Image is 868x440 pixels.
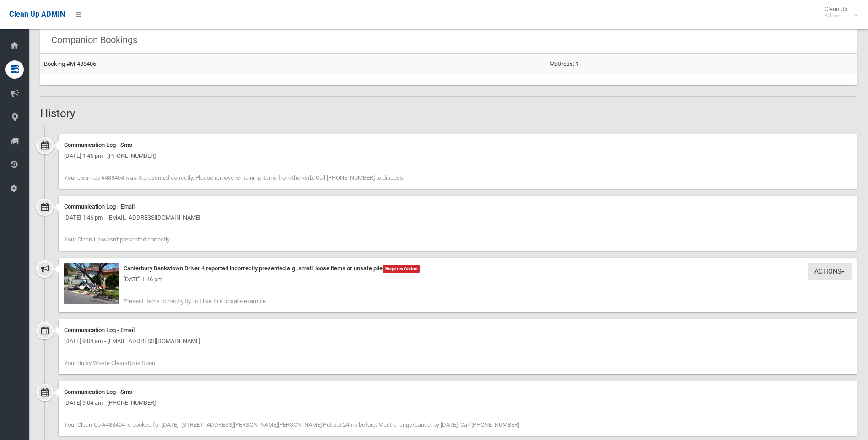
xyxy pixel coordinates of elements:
span: Present items correctly fly, not like this unsafe example [124,298,266,305]
div: [DATE] 1:46 pm [64,274,852,285]
div: Communication Log - Email [64,201,852,212]
span: Your Clean-Up #488404 is booked for [DATE]. [STREET_ADDRESS][PERSON_NAME][PERSON_NAME] Put out 24... [64,421,519,428]
button: Actions [808,263,852,280]
span: Clean Up ADMIN [9,10,65,19]
a: Booking #M-488405 [44,60,96,67]
div: Communication Log - Sms [64,386,852,397]
span: Your Bulky Waste Clean-Up is Soon [64,360,155,366]
header: Companion Bookings [40,31,148,49]
div: [DATE] 9:04 am - [PHONE_NUMBER] [64,397,852,408]
div: [DATE] 1:46 pm - [PHONE_NUMBER] [64,150,852,161]
td: Mattress: 1 [546,54,857,74]
div: [DATE] 9:04 am - [EMAIL_ADDRESS][DOMAIN_NAME] [64,336,852,347]
span: Requires Action [383,265,420,273]
span: Your clean-up #488404 wasn't presented correctly. Please remove remaining items from the kerb. Ca... [64,174,404,181]
h2: History [40,107,857,119]
span: Clean Up [820,5,857,19]
div: [DATE] 1:46 pm - [EMAIL_ADDRESS][DOMAIN_NAME] [64,212,852,223]
div: Communication Log - Sms [64,140,852,150]
div: Communication Log - Email [64,325,852,336]
small: Admin [825,12,847,19]
span: Your Clean-Up wasn't presented correctly [64,236,170,243]
img: 2025-10-1413.45.39766705637730950827.jpg [64,263,119,304]
div: Canterbury Bankstown Driver 4 reported incorrectly presented e.g. small, loose items or unsafe pile [64,263,852,274]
